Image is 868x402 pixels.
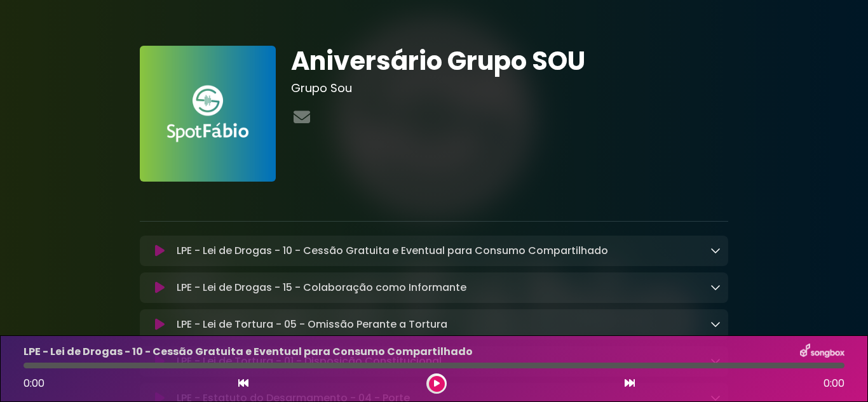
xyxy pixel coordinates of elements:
[291,46,729,76] h1: Aniversário Grupo SOU
[24,344,473,359] p: LPE - Lei de Drogas - 10 - Cessão Gratuita e Eventual para Consumo Compartilhado
[177,243,608,258] p: LPE - Lei de Drogas - 10 - Cessão Gratuita e Eventual para Consumo Compartilhado
[177,280,466,295] p: LPE - Lei de Drogas - 15 - Colaboração como Informante
[291,81,729,95] h3: Grupo Sou
[824,376,844,391] span: 0:00
[800,344,844,360] img: songbox-logo-white.png
[140,46,276,182] img: FAnVhLgaRSStWruMDZa6
[24,376,44,391] span: 0:00
[177,317,447,332] p: LPE - Lei de Tortura - 05 - Omissão Perante a Tortura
